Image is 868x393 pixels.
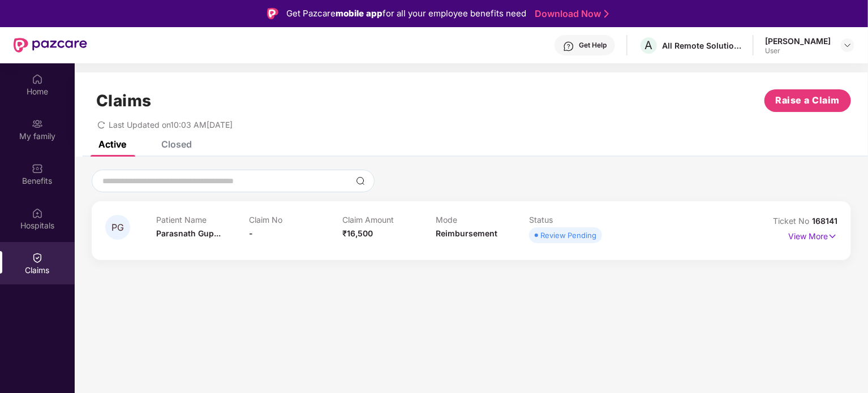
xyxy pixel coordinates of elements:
span: ₹16,500 [342,228,373,238]
img: svg+xml;base64,PHN2ZyB4bWxucz0iaHR0cDovL3d3dy53My5vcmcvMjAwMC9zdmciIHdpZHRoPSIxNyIgaGVpZ2h0PSIxNy... [828,230,837,243]
p: Claim No [250,215,343,224]
span: 168141 [812,216,837,226]
div: Get Help [579,41,607,50]
span: Last Updated on 10:03 AM[DATE] [109,120,233,129]
img: svg+xml;base64,PHN2ZyBpZD0iSGVscC0zMngzMiIgeG1sbnM9Imh0dHA6Ly93d3cudzMub3JnLzIwMDAvc3ZnIiB3aWR0aD... [563,41,574,52]
div: [PERSON_NAME] [765,36,831,46]
div: Active [98,139,126,150]
span: PG [111,223,124,232]
button: Raise a Claim [764,89,851,112]
div: Closed [161,139,192,150]
div: Review Pending [540,230,596,241]
img: svg+xml;base64,PHN2ZyBpZD0iQ2xhaW0iIHhtbG5zPSJodHRwOi8vd3d3LnczLm9yZy8yMDAwL3N2ZyIgd2lkdGg9IjIwIi... [32,252,43,264]
span: Reimbursement [436,228,497,238]
a: Download Now [535,8,605,20]
div: User [765,46,831,55]
img: Logo [267,8,278,19]
img: svg+xml;base64,PHN2ZyBpZD0iSG9zcGl0YWxzIiB4bWxucz0iaHR0cDovL3d3dy53My5vcmcvMjAwMC9zdmciIHdpZHRoPS... [32,208,43,219]
span: - [250,228,253,238]
span: Ticket No [773,216,812,226]
img: svg+xml;base64,PHN2ZyBpZD0iSG9tZSIgeG1sbnM9Imh0dHA6Ly93d3cudzMub3JnLzIwMDAvc3ZnIiB3aWR0aD0iMjAiIG... [32,74,43,85]
h1: Claims [96,91,152,110]
p: Patient Name [156,215,250,224]
div: All Remote Solutions Private Limited [662,40,741,51]
span: Parasnath Gup... [156,228,221,238]
img: svg+xml;base64,PHN2ZyBpZD0iRHJvcGRvd24tMzJ4MzIiIHhtbG5zPSJodHRwOi8vd3d3LnczLm9yZy8yMDAwL3N2ZyIgd2... [843,41,852,50]
img: svg+xml;base64,PHN2ZyBpZD0iQmVuZWZpdHMiIHhtbG5zPSJodHRwOi8vd3d3LnczLm9yZy8yMDAwL3N2ZyIgd2lkdGg9Ij... [32,163,43,174]
img: Stroke [604,8,609,20]
span: A [645,38,653,52]
p: Status [529,215,622,224]
span: Raise a Claim [776,93,840,107]
span: redo [97,120,105,129]
img: svg+xml;base64,PHN2ZyBpZD0iU2VhcmNoLTMyeDMyIiB4bWxucz0iaHR0cDovL3d3dy53My5vcmcvMjAwMC9zdmciIHdpZH... [356,176,365,185]
p: View More [788,227,837,243]
strong: mobile app [336,8,383,19]
img: New Pazcare Logo [14,38,87,53]
p: Mode [436,215,529,224]
div: Get Pazcare for all your employee benefits need [286,7,526,20]
p: Claim Amount [342,215,436,224]
img: svg+xml;base64,PHN2ZyB3aWR0aD0iMjAiIGhlaWdodD0iMjAiIHZpZXdCb3g9IjAgMCAyMCAyMCIgZmlsbD0ibm9uZSIgeG... [32,118,43,129]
